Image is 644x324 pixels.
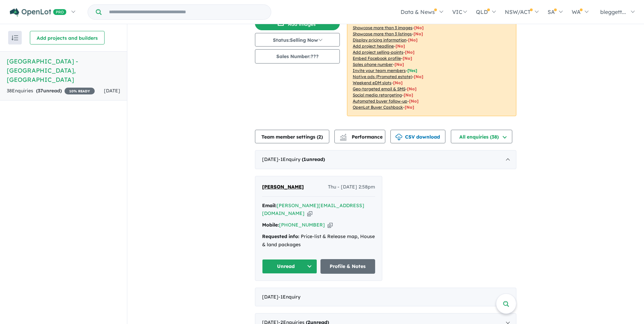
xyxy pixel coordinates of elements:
[307,210,312,217] button: Copy
[353,25,412,30] u: Showcase more than 3 images
[262,259,317,274] button: Unread
[353,50,403,55] u: Add project selling-points
[340,136,347,140] img: bar-chart.svg
[353,92,402,97] u: Social media retargeting
[414,25,424,30] span: [ No ]
[255,288,516,307] div: [DATE]
[7,57,120,84] h5: [GEOGRAPHIC_DATA] - [GEOGRAPHIC_DATA] , [GEOGRAPHIC_DATA]
[390,130,445,143] button: CSV download
[403,56,412,61] span: [ No ]
[353,31,412,36] u: Showcase more than 3 listings
[262,233,299,239] strong: Requested info:
[262,183,304,191] a: [PERSON_NAME]
[353,98,407,104] u: Automated buyer follow-up
[353,74,412,79] u: Native ads (Promoted estate)
[395,43,405,49] span: [ No ]
[340,134,346,138] img: line-chart.svg
[30,31,105,44] button: Add projects and builders
[393,80,403,85] span: [No]
[414,74,423,79] span: [No]
[407,68,417,73] span: [ Yes ]
[413,31,423,36] span: [ No ]
[302,156,325,162] strong: ( unread)
[407,86,417,91] span: [No]
[353,43,394,49] u: Add project headline
[405,105,414,110] span: [No]
[278,156,325,162] span: - 1 Enquir y
[353,62,393,67] u: Sales phone number
[328,221,333,229] button: Copy
[103,5,270,19] input: Try estate name, suburb, builder or developer
[395,134,402,141] img: download icon
[38,88,43,94] span: 37
[394,62,404,67] span: [ No ]
[303,156,306,162] span: 1
[262,202,364,217] a: [PERSON_NAME][EMAIL_ADDRESS][DOMAIN_NAME]
[65,88,95,94] span: 10 % READY
[409,98,419,104] span: [No]
[353,105,403,110] u: OpenLot Buyer Cashback
[255,33,340,47] button: Status:Selling Now
[318,134,321,140] span: 2
[353,80,391,85] u: Weekend eDM slots
[255,150,516,169] div: [DATE]
[262,222,279,228] strong: Mobile:
[328,183,375,191] span: Thu - [DATE] 2:58pm
[12,35,18,40] img: sort.svg
[347,7,516,116] p: Your project is only comparing to other top-performing projects in your area: - - - - - - - - - -...
[7,87,95,95] div: 38 Enquir ies
[353,37,406,42] u: Display pricing information
[353,68,406,73] u: Invite your team members
[104,88,120,94] span: [DATE]
[353,56,401,61] u: Embed Facebook profile
[10,8,67,17] img: Openlot PRO Logo White
[334,130,385,143] button: Performance
[353,86,405,91] u: Geo-targeted email & SMS
[408,37,418,42] span: [ No ]
[255,49,340,64] button: Sales Number:???
[405,50,415,55] span: [ No ]
[262,233,375,249] div: Price-list & Release map, House & land packages
[262,202,277,209] strong: Email:
[255,130,329,143] button: Team member settings (2)
[278,294,300,300] span: - 1 Enquir y
[279,222,325,228] a: [PHONE_NUMBER]
[404,92,413,97] span: [No]
[262,184,304,190] span: [PERSON_NAME]
[341,134,383,140] span: Performance
[36,88,62,94] strong: ( unread)
[451,130,512,143] button: All enquiries (38)
[600,8,626,15] span: bleggett...
[320,259,375,274] a: Profile & Notes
